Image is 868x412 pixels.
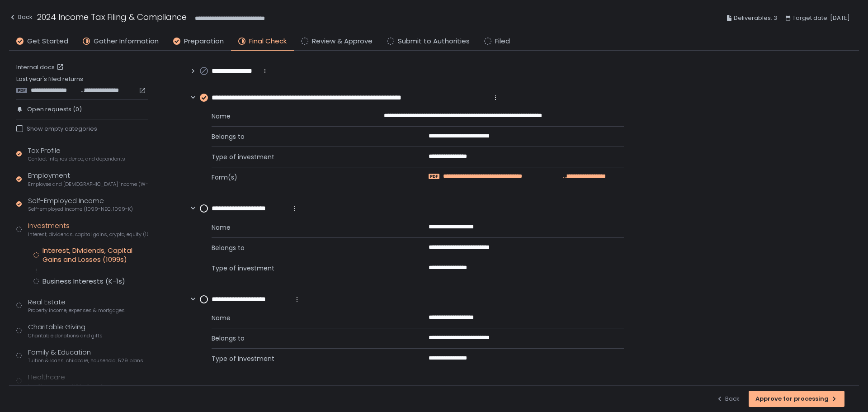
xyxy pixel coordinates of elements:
div: Family & Education [28,347,143,365]
span: Form(s) [212,173,407,182]
span: Deliverables: 3 [734,13,777,24]
span: Submit to Authorities [398,36,470,47]
span: Name [212,313,407,322]
span: Belongs to [212,243,407,252]
span: Name [212,223,407,232]
span: Self-employed income (1099-NEC, 1099-K) [28,206,133,213]
span: Open requests (0) [27,105,82,114]
span: Belongs to [212,334,407,343]
span: Belongs to [212,132,407,141]
span: Preparation [184,36,224,47]
button: Approve for processing [749,391,844,407]
span: Get Started [27,36,68,47]
div: Investments [28,221,148,238]
span: Target date: [DATE] [793,13,850,24]
button: Back [716,391,740,407]
div: Healthcare [28,372,135,389]
span: Charitable donations and gifts [28,332,103,339]
div: Business Interests (K-1s) [42,277,125,286]
div: Charitable Giving [28,322,103,339]
a: Internal docs [16,63,66,71]
span: Health insurance, HSAs & medical expenses [28,383,135,389]
div: Interest, Dividends, Capital Gains and Losses (1099s) [42,246,148,264]
span: Gather Information [94,36,159,47]
div: Tax Profile [28,146,125,163]
div: Approve for processing [755,395,838,403]
span: Filed [495,36,510,47]
span: Employee and [DEMOGRAPHIC_DATA] income (W-2s) [28,181,148,188]
span: Type of investment [212,354,407,363]
span: Name [212,112,362,121]
div: Real Estate [28,297,125,314]
div: Employment [28,170,148,188]
span: Type of investment [212,152,407,161]
div: Back [9,12,33,23]
div: Back [716,395,740,403]
span: Tuition & loans, childcare, household, 529 plans [28,357,143,364]
span: Type of investment [212,264,407,273]
h1: 2024 Income Tax Filing & Compliance [37,11,187,23]
span: Interest, dividends, capital gains, crypto, equity (1099s, K-1s) [28,231,148,238]
span: Contact info, residence, and dependents [28,156,125,162]
span: Property income, expenses & mortgages [28,307,125,314]
span: Final Check [249,36,287,47]
span: Review & Approve [312,36,373,47]
div: Last year's filed returns [16,75,148,94]
button: Back [9,11,33,26]
div: Self-Employed Income [28,196,133,213]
